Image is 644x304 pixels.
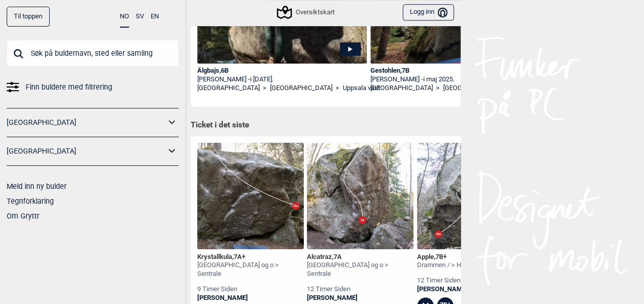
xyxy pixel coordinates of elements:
img: Krystallkula 200509 [197,143,304,249]
a: [GEOGRAPHIC_DATA] [7,115,165,130]
div: Apple , [417,253,476,262]
span: i maj 2025. [423,75,454,83]
a: [GEOGRAPHIC_DATA] [370,84,433,93]
img: Alcatraz [307,143,413,249]
a: [GEOGRAPHIC_DATA] [270,84,333,93]
span: > [336,84,339,93]
img: Apple 211121 [417,143,524,249]
div: [GEOGRAPHIC_DATA] og o > Sentrale [197,261,304,278]
div: Älgbajs , 6B [197,67,367,75]
a: Tegnforklaring [7,197,54,205]
span: i [DATE]. [250,75,274,83]
div: Gestohlen , 7B [370,67,541,75]
a: [PERSON_NAME] [197,294,304,302]
div: Krystallkula , [197,253,304,262]
span: > [263,84,266,93]
div: 9 timer siden [197,285,304,294]
input: Søk på buldernavn, sted eller samling [7,40,179,67]
div: Oversiktskart [278,6,335,18]
button: Logg inn [403,4,453,20]
button: NO [120,7,129,28]
a: Finn buldere med filtrering [7,80,179,95]
button: EN [151,7,159,27]
div: 12 timer siden [307,285,413,294]
span: 7B+ [435,253,447,260]
h1: Ticket i det siste [191,120,454,131]
span: Finn buldere med filtrering [26,80,112,95]
div: [GEOGRAPHIC_DATA] og o > Sentrale [307,261,413,278]
a: [GEOGRAPHIC_DATA] [443,84,506,93]
button: SV [136,7,144,27]
a: [PERSON_NAME] [417,285,476,294]
span: 7A+ [234,253,245,260]
div: Til toppen [7,7,50,27]
a: Meld inn ny bulder [7,182,67,190]
a: [GEOGRAPHIC_DATA] [7,144,165,159]
span: > [436,84,440,93]
span: 7A [334,253,342,260]
div: Alcatraz , [307,253,413,262]
a: [PERSON_NAME] [307,294,413,302]
a: Om Gryttr [7,212,39,220]
div: [PERSON_NAME] - [370,75,541,84]
div: 12 timer siden [417,276,476,285]
div: Drammen / > Hurum [417,261,476,270]
a: [GEOGRAPHIC_DATA] [197,84,260,93]
div: [PERSON_NAME] - [197,75,367,84]
a: Uppsala väst [343,84,380,93]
